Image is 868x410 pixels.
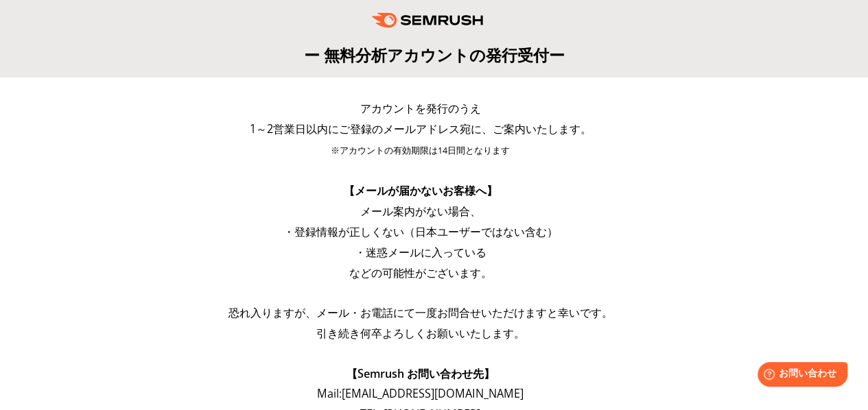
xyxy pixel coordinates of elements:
span: ・登録情報が正しくない（日本ユーザーではない含む） [283,224,558,239]
span: Mail: [EMAIL_ADDRESS][DOMAIN_NAME] [317,386,524,401]
iframe: Help widget launcher [746,357,853,395]
span: アカウントを発行のうえ [360,101,481,116]
span: 恐れ入りますが、メール・お電話にて一度お問合せいただけますと幸いです。 [228,305,613,320]
span: 1～2営業日以内にご登録のメールアドレス宛に、ご案内いたします。 [250,121,591,136]
span: ー 無料分析アカウントの発行受付ー [304,44,565,66]
span: ・迷惑メールに入っている [355,245,486,260]
span: メール案内がない場合、 [360,204,481,219]
span: ※アカウントの有効期限は14日間となります [331,145,510,156]
span: 【メールが届かないお客様へ】 [344,183,497,198]
span: 【Semrush お問い合わせ先】 [347,366,495,381]
span: などの可能性がございます。 [349,265,492,280]
span: 引き続き何卒よろしくお願いいたします。 [316,326,525,341]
